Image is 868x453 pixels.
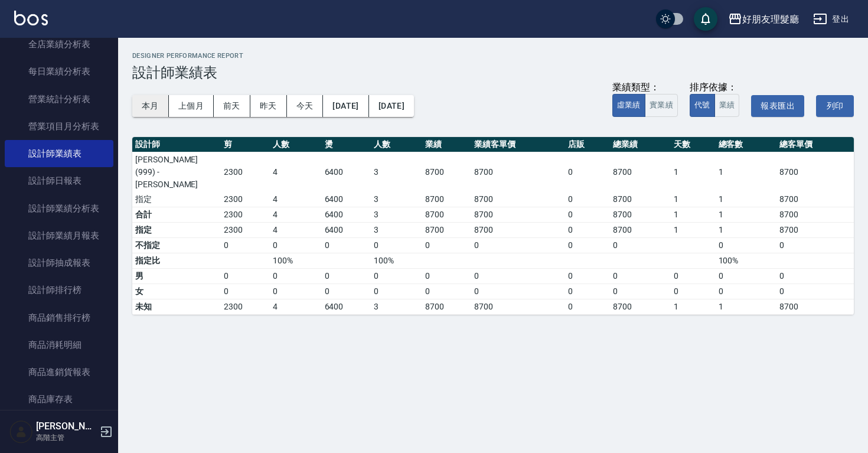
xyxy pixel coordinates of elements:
[565,222,610,237] td: 0
[221,152,270,192] td: 2300
[270,268,321,283] td: 0
[565,137,610,152] th: 店販
[5,222,113,249] a: 設計師業績月報表
[471,299,565,314] td: 8700
[132,64,854,81] h3: 設計師業績表
[270,237,321,253] td: 0
[671,152,716,192] td: 1
[371,283,422,299] td: 0
[5,140,113,167] a: 設計師業績表
[716,237,776,253] td: 0
[371,299,422,314] td: 3
[671,192,716,207] td: 1
[322,137,371,152] th: 燙
[132,137,221,152] th: 設計師
[36,421,96,432] h5: [PERSON_NAME]
[716,137,776,152] th: 總客數
[371,268,422,283] td: 0
[369,95,414,117] button: [DATE]
[5,86,113,113] a: 營業統計分析表
[371,237,422,253] td: 0
[671,207,716,222] td: 1
[132,152,221,192] td: [PERSON_NAME](999) - [PERSON_NAME]
[422,283,471,299] td: 0
[36,432,96,443] p: 高階主管
[671,137,716,152] th: 天數
[214,95,250,117] button: 前天
[610,207,671,222] td: 8700
[132,137,854,315] table: a dense table
[5,331,113,359] a: 商品消耗明細
[776,192,854,207] td: 8700
[751,95,804,117] button: 報表匯出
[422,192,471,207] td: 8700
[221,299,270,314] td: 2300
[422,268,471,283] td: 0
[671,268,716,283] td: 0
[132,207,221,222] td: 合計
[671,299,716,314] td: 1
[742,12,799,27] div: 好朋友理髮廳
[221,237,270,253] td: 0
[612,94,645,117] button: 虛業績
[776,299,854,314] td: 8700
[645,94,678,117] button: 實業績
[716,268,776,283] td: 0
[132,299,221,314] td: 未知
[690,82,740,94] div: 排序依據：
[322,152,371,192] td: 6400
[671,222,716,237] td: 1
[5,386,113,413] a: 商品庫存表
[371,207,422,222] td: 3
[776,222,854,237] td: 8700
[270,299,321,314] td: 4
[471,237,565,253] td: 0
[132,52,854,60] h2: Designer Performance Report
[221,268,270,283] td: 0
[9,420,33,444] img: Person
[270,152,321,192] td: 4
[323,95,368,117] button: [DATE]
[422,299,471,314] td: 8700
[610,268,671,283] td: 0
[270,137,321,152] th: 人數
[714,94,740,117] button: 業績
[5,249,113,276] a: 設計師抽成報表
[671,283,716,299] td: 0
[776,268,854,283] td: 0
[5,304,113,331] a: 商品銷售排行榜
[371,137,422,152] th: 人數
[322,222,371,237] td: 6400
[610,137,671,152] th: 總業績
[471,268,565,283] td: 0
[716,207,776,222] td: 1
[132,253,221,268] td: 指定比
[132,95,169,117] button: 本月
[610,222,671,237] td: 8700
[471,222,565,237] td: 8700
[776,283,854,299] td: 0
[422,137,471,152] th: 業績
[422,237,471,253] td: 0
[221,222,270,237] td: 2300
[694,7,717,31] button: save
[776,207,854,222] td: 8700
[5,359,113,386] a: 商品進銷貨報表
[610,283,671,299] td: 0
[250,95,287,117] button: 昨天
[132,222,221,237] td: 指定
[716,192,776,207] td: 1
[270,283,321,299] td: 0
[221,192,270,207] td: 2300
[221,137,270,152] th: 剪
[471,137,565,152] th: 業績客單價
[776,137,854,152] th: 總客單價
[322,283,371,299] td: 0
[221,207,270,222] td: 2300
[565,299,610,314] td: 0
[565,268,610,283] td: 0
[776,237,854,253] td: 0
[132,268,221,283] td: 男
[5,276,113,304] a: 設計師排行榜
[422,152,471,192] td: 8700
